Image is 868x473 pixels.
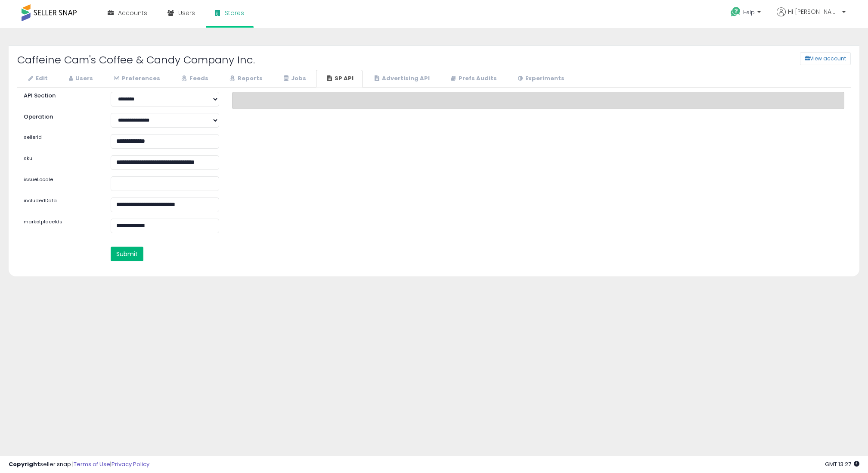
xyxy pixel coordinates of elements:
[58,70,102,88] a: Users
[103,70,169,88] a: Preferences
[17,219,104,226] label: marketplaceIds
[777,7,846,27] a: Hi [PERSON_NAME]
[170,70,217,88] a: Feeds
[218,70,272,88] a: Reports
[440,70,506,88] a: Prefs Audits
[363,70,439,88] a: Advertising API
[17,70,57,88] a: Edit
[17,197,104,204] label: includedData
[507,70,573,88] a: Experiments
[794,52,806,65] a: View account
[17,176,104,183] label: issueLocale
[800,52,851,65] button: View account
[17,155,104,162] label: sku
[178,9,195,17] span: Users
[17,92,104,100] label: API Section
[11,54,363,66] h2: Caffeine Cam's Coffee & Candy Company Inc.
[743,9,755,16] span: Help
[118,9,147,17] span: Accounts
[17,134,104,141] label: sellerId
[17,113,104,121] label: Operation
[225,9,244,17] span: Stores
[788,7,840,16] span: Hi [PERSON_NAME]
[111,247,143,261] button: Submit
[316,70,363,88] a: SP API
[273,70,315,88] a: Jobs
[730,6,741,17] i: Get Help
